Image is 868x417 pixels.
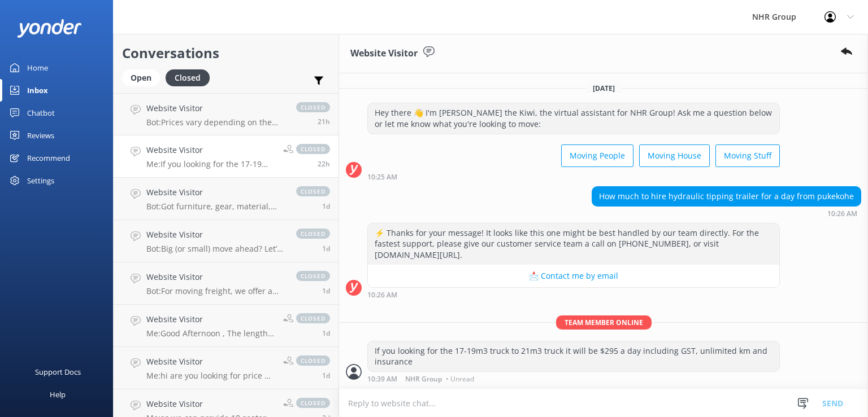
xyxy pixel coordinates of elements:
h4: Website Visitor [146,186,285,199]
span: closed [296,313,330,323]
span: Sep 02 2025 10:37pm (UTC +12:00) Pacific/Auckland [322,201,330,211]
h4: Website Visitor [146,398,275,410]
span: Sep 02 2025 02:27pm (UTC +12:00) Pacific/Auckland [322,286,330,296]
span: closed [296,229,330,239]
div: Sep 03 2025 10:25am (UTC +12:00) Pacific/Auckland [367,173,780,181]
button: Moving Stuff [715,144,780,167]
a: Open [122,71,166,84]
span: • Unread [446,376,474,383]
strong: 10:26 AM [367,292,397,299]
h4: Website Visitor [146,313,275,326]
span: closed [296,102,330,112]
span: Sep 03 2025 12:01pm (UTC +12:00) Pacific/Auckland [318,117,330,126]
div: Reviews [27,124,54,147]
div: Hey there 👋 I'm [PERSON_NAME] the Kiwi, the virtual assistant for NHR Group! Ask me a question be... [368,103,779,133]
span: closed [296,355,330,366]
strong: 10:39 AM [367,376,397,383]
h4: Website Visitor [146,271,285,283]
span: closed [296,271,330,281]
p: Bot: Big (or small) move ahead? Let’s make sure you’ve got the right wheels. Take our quick quiz ... [146,244,285,254]
p: Me: Good Afternoon , The length of the box of 21m3 truck is 4.3 meter , height is 2.3 meter and w... [146,328,275,339]
div: Sep 03 2025 10:39am (UTC +12:00) Pacific/Auckland [367,375,780,383]
button: 📩 Contact me by email [368,265,779,287]
div: Sep 03 2025 10:26am (UTC +12:00) Pacific/Auckland [592,209,861,217]
h4: Website Visitor [146,144,275,156]
div: How much to hire hydraulic tipping trailer for a day from pukekohe [592,187,861,206]
a: Website VisitorMe:If you looking for the 17-19m3 truck to 21m3 truck it will be $295 a day includ... [114,135,338,178]
p: Me: If you looking for the 17-19m3 truck to 21m3 truck it will be $295 a day including GST, unlim... [146,159,275,169]
div: Open [122,69,160,86]
div: Sep 03 2025 10:26am (UTC +12:00) Pacific/Auckland [367,291,780,299]
span: Sep 02 2025 01:09pm (UTC +12:00) Pacific/Auckland [322,328,330,338]
a: Website VisitorMe:Good Afternoon , The length of the box of 21m3 truck is 4.3 meter , height is 2... [114,305,338,347]
p: Bot: Got furniture, gear, material, tools, or freight to move? Take our quiz to find the best veh... [146,201,285,212]
span: NHR Group [405,376,442,383]
img: yonder-white-logo.png [17,19,82,38]
button: Moving People [561,144,633,167]
div: 2025-09-03T03:35:51.308 [346,388,861,407]
button: Moving House [639,144,710,167]
span: Team member online [556,315,652,330]
a: Website VisitorBot:Got furniture, gear, material, tools, or freight to move? Take our quiz to fin... [114,178,338,220]
strong: 10:25 AM [367,174,397,181]
p: Me: hi are you looking for price of truck [146,371,275,381]
span: closed [296,144,330,154]
span: Sep 03 2025 10:39am (UTC +12:00) Pacific/Auckland [318,159,330,169]
div: Home [27,56,48,79]
span: Sep 02 2025 12:17pm (UTC +12:00) Pacific/Auckland [322,371,330,380]
h4: Website Visitor [146,229,285,241]
div: Recommend [27,147,70,169]
a: Website VisitorMe:hi are you looking for price of truckclosed1d [114,347,338,389]
div: Conversation was closed. [367,388,861,407]
div: Closed [166,69,210,86]
a: Closed [166,71,215,84]
a: Website VisitorBot:Big (or small) move ahead? Let’s make sure you’ve got the right wheels. Take o... [114,220,338,262]
h4: Website Visitor [146,102,285,115]
span: [DATE] [586,84,622,93]
div: Chatbot [27,102,55,124]
a: Website VisitorBot:For moving freight, we offer a range of cargo vans including a 7m³ standard va... [114,262,338,305]
span: Sep 02 2025 07:32pm (UTC +12:00) Pacific/Auckland [322,244,330,253]
span: closed [296,398,330,408]
strong: 10:26 AM [827,210,857,217]
div: Inbox [27,79,48,102]
div: If you looking for the 17-19m3 truck to 21m3 truck it will be $295 a day including GST, unlimited... [368,341,779,371]
div: Settings [27,169,54,192]
p: Bot: Prices vary depending on the vehicle type, location, and your specific rental needs. For the... [146,117,285,128]
div: ⚡ Thanks for your message! It looks like this one might be best handled by our team directly. For... [368,223,779,265]
h3: Website Visitor [350,46,418,61]
h4: Website Visitor [146,355,275,368]
h2: Conversations [122,42,330,64]
span: closed [296,186,330,196]
div: Help [50,383,66,406]
a: Website VisitorBot:Prices vary depending on the vehicle type, location, and your specific rental ... [114,93,338,135]
p: Bot: For moving freight, we offer a range of cargo vans including a 7m³ standard van, 9m³ high-to... [146,286,285,296]
div: Support Docs [35,361,81,383]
